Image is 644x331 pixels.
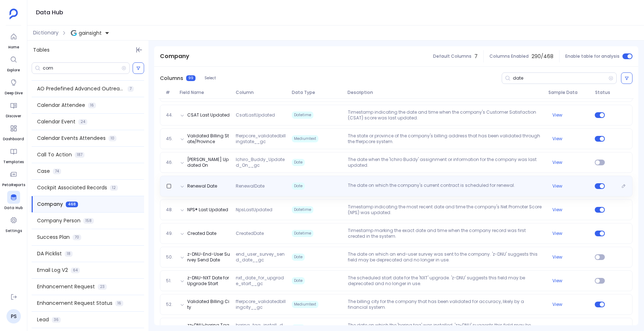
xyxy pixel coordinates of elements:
[37,184,107,191] span: Cockpit Associated Records
[36,8,63,18] h1: Data Hub
[7,44,20,50] span: Home
[78,119,87,125] span: 24
[37,118,75,126] span: Calendar Event
[75,152,84,158] span: 187
[177,90,233,95] span: Field Name
[37,316,49,323] span: Lead
[37,233,70,241] span: Success Plan
[65,251,73,257] span: 18
[73,235,81,240] span: 70
[292,277,305,284] span: Date
[345,133,546,145] p: The state or province of the company's billing address that has been validated through the fferpc...
[187,157,230,168] button: [PERSON_NAME] Updated On
[345,109,546,121] p: Timestamp indicating the date and time when the company's Customer Satisfaction (CSAT) score was ...
[552,254,562,260] button: View
[37,299,112,307] span: Enhancement Request Status
[43,65,121,71] input: Search Tables/Columns
[233,133,289,145] span: fferpcore_validatedbillingstate__gc
[6,113,21,119] span: Discover
[163,302,177,307] span: 52.
[233,231,289,236] span: CreatedDate
[552,302,562,307] button: View
[618,181,629,191] button: Edit
[433,53,471,59] span: Default Columns
[83,218,94,224] span: 158
[292,254,305,261] span: Date
[6,99,21,119] a: Discover
[4,205,23,211] span: Data Hub
[292,301,318,308] span: Mediumtext
[233,299,289,310] span: fferpcore_validatedbillingcity__gc
[163,112,177,118] span: 44.
[33,29,59,37] span: Dictionary
[187,231,216,236] button: Created Date
[292,159,305,166] span: Date
[532,53,553,60] span: 290 / 468
[71,30,77,36] img: gainsight.svg
[292,135,318,142] span: Mediumtext
[109,136,116,141] span: 10
[187,112,230,118] button: CSAT Last Updated
[37,85,125,93] span: AO Predefined Advanced Outreach Model
[163,254,177,260] span: 50.
[2,168,25,188] a: PetaReports
[233,90,289,95] span: Column
[233,157,289,168] span: Ichiro_Buddy_Updated_On__gc
[233,251,289,263] span: end_user_survey_send_date__gc
[345,183,546,190] p: The date on which the company's current contract is scheduled for renewal.
[9,9,18,19] img: petavue logo
[37,134,106,142] span: Calendar Events Attendees
[186,75,195,81] span: 99
[187,275,230,287] button: z-DNU-NXT Date for Upgrade Start
[289,90,345,95] span: Data Type
[2,182,25,188] span: PetaReports
[233,207,289,213] span: NpsLastUpdated
[5,214,22,234] a: Settings
[4,191,23,211] a: Data Hub
[79,29,102,37] span: gainsight
[37,101,85,109] span: Calendar Attendee
[7,53,20,73] a: Explore
[7,67,20,73] span: Explore
[163,160,177,165] span: 46.
[3,159,24,165] span: Templates
[37,167,50,175] span: Case
[489,53,529,59] span: Columns Enabled
[233,183,289,189] span: RenewalDate
[292,206,313,213] span: Datetime
[187,251,230,263] button: z-DNU-End-User Survey Send Date
[233,275,289,287] span: nxt_date_for_upgrade_start__gc
[163,207,177,213] span: 48.
[110,185,118,191] span: 12
[5,228,22,234] span: Settings
[5,76,23,96] a: Deep Dive
[187,207,228,213] button: NPS® Last Updated
[292,230,313,237] span: Datetime
[345,157,546,168] p: The date when the 'Ichiro Buddy' assignment or information for the company was last updated.
[69,27,111,39] button: gainsight
[6,309,21,323] a: PS
[565,53,620,59] span: Enable table for analysis
[552,231,562,236] button: View
[552,112,562,118] button: View
[163,278,177,284] span: 51.
[546,90,592,95] span: Sample Data
[513,75,608,81] input: Search Columns
[345,251,546,263] p: The date on which an end-user survey was sent to the company. 'z-DNU' suggests this field may be ...
[292,112,313,119] span: Datetime
[53,169,61,174] span: 74
[98,284,107,290] span: 23
[37,200,63,208] span: Company
[160,52,189,61] span: Company
[552,160,562,165] button: View
[345,204,546,216] p: Timestamp indicating the most recent date and time the company's Net Promoter Score (NPS) was upd...
[345,90,546,95] span: Description
[345,275,546,287] p: The scheduled start date for the 'NXT' upgrade. 'z-DNU' suggests this field may be deprecated and...
[200,74,221,83] button: Select
[37,283,95,290] span: Enhancement Request
[163,90,177,95] span: #
[187,183,217,189] button: Renewal Date
[163,136,177,142] span: 45.
[474,53,478,60] span: 7
[134,45,144,55] button: Hide Tables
